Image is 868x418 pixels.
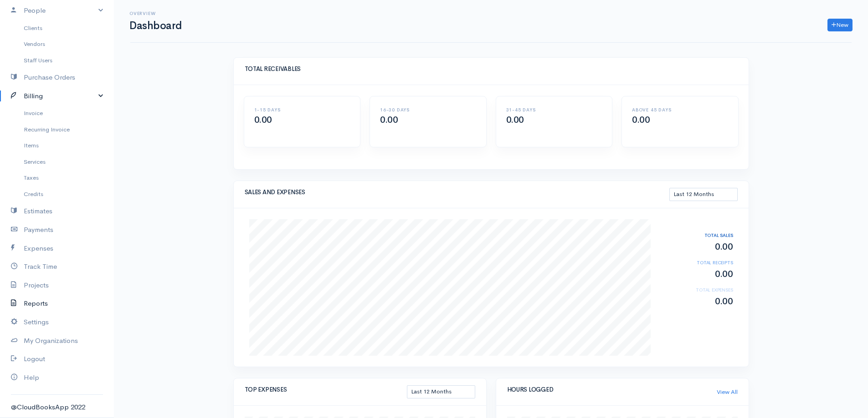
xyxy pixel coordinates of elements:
span: 0.00 [506,114,524,126]
span: 0.00 [254,114,272,126]
a: New [827,19,853,32]
h2: 0.00 [660,297,733,307]
a: View All [717,388,738,397]
h6: TOTAL SALES [660,233,733,238]
span: 0.00 [380,114,398,126]
h5: TOTAL RECEIVABLES [245,66,738,72]
h6: TOTAL EXPENSES [660,287,733,292]
div: @CloudBooksApp 2022 [11,402,103,413]
h6: 1-15 DAYS [254,107,350,112]
h6: 16-30 DAYS [380,107,476,112]
h1: Dashboard [129,20,182,31]
span: 0.00 [632,114,650,126]
h2: 0.00 [660,269,733,279]
h6: ABOVE 45 DAYS [632,107,728,112]
h6: Overview [129,11,182,16]
h5: SALES AND EXPENSES [245,189,669,196]
h6: TOTAL RECEIPTS [660,260,733,265]
h5: HOURS LOGGED [507,387,717,393]
h5: TOP EXPENSES [245,387,407,393]
h6: 31-45 DAYS [506,107,602,112]
h2: 0.00 [660,242,733,252]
